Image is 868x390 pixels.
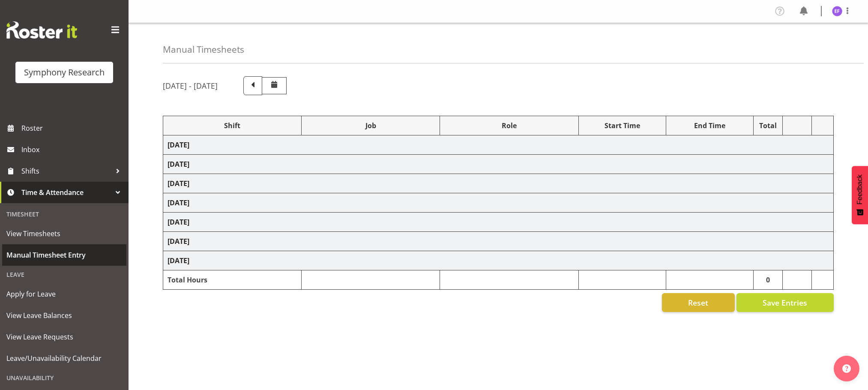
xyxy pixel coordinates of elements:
a: Manual Timesheet Entry [2,244,126,266]
button: Feedback - Show survey [852,166,868,224]
div: Symphony Research [24,66,105,79]
span: Apply for Leave [6,288,122,300]
h5: [DATE] - [DATE] [163,81,218,90]
span: Reset [688,297,708,308]
span: Save Entries [763,297,807,308]
td: [DATE] [163,174,834,193]
td: [DATE] [163,251,834,270]
span: Inbox [21,143,124,156]
div: Leave [2,266,126,283]
span: Roster [21,122,124,135]
img: help-xxl-2.png [842,364,851,373]
a: View Leave Requests [2,326,126,348]
a: Leave/Unavailability Calendar [2,348,126,369]
span: Manual Timesheet Entry [6,249,122,261]
td: [DATE] [163,232,834,251]
td: [DATE] [163,213,834,232]
h4: Manual Timesheets [163,45,244,54]
div: Timesheet [2,205,126,223]
div: Start Time [583,120,661,131]
span: Shifts [21,165,111,177]
span: View Leave Requests [6,330,122,343]
button: Reset [662,293,735,312]
div: Unavailability [2,369,126,387]
span: Leave/Unavailability Calendar [6,352,122,365]
span: View Leave Balances [6,309,122,322]
span: View Timesheets [6,227,122,240]
td: [DATE] [163,193,834,213]
img: Rosterit website logo [6,21,77,39]
td: Total Hours [163,270,302,290]
span: Time & Attendance [21,186,111,199]
td: [DATE] [163,155,834,174]
td: 0 [753,270,782,290]
a: View Leave Balances [2,305,126,326]
a: View Timesheets [2,223,126,244]
img: edmond-fernandez1860.jpg [832,6,842,16]
button: Save Entries [736,293,834,312]
div: End Time [670,120,749,131]
div: Shift [168,120,297,131]
td: [DATE] [163,135,834,155]
div: Total [758,120,778,131]
a: Apply for Leave [2,283,126,305]
span: Feedback [856,174,864,204]
div: Role [444,120,574,131]
div: Job [306,120,435,131]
